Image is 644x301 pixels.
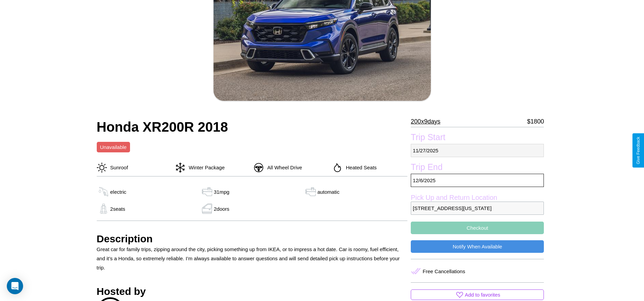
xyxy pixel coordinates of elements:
p: $ 1800 [527,116,544,127]
p: Free Cancellations [423,267,465,276]
p: Great car for family trips, zipping around the city, picking something up from IKEA, or to impres... [97,245,408,272]
img: gas [304,187,317,197]
p: Heated Seats [343,163,377,172]
h2: Honda XR200R 2018 [97,119,408,135]
p: electric [110,187,127,196]
p: 200 x 9 days [411,116,440,127]
p: 2 seats [110,204,125,213]
label: Trip End [411,162,544,174]
p: All Wheel Drive [264,163,302,172]
p: Unavailable [100,143,127,152]
p: 2 doors [214,204,229,213]
div: Open Intercom Messenger [7,278,23,294]
p: Sunroof [107,163,128,172]
div: Give Feedback [636,137,641,164]
p: Add to favorites [465,290,500,299]
p: Winter Package [185,163,225,172]
p: 12 / 6 / 2025 [411,174,544,187]
h3: Hosted by [97,286,408,297]
button: Notify When Available [411,240,544,253]
p: 31 mpg [214,187,229,196]
h3: Description [97,233,408,245]
label: Trip Start [411,132,544,144]
img: gas [200,204,214,214]
img: gas [97,204,110,214]
img: gas [200,187,214,197]
button: Checkout [411,222,544,234]
label: Pick Up and Return Location [411,194,544,202]
img: gas [97,187,110,197]
button: Add to favorites [411,289,544,300]
p: [STREET_ADDRESS][US_STATE] [411,202,544,215]
p: automatic [317,187,339,196]
p: 11 / 27 / 2025 [411,144,544,157]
